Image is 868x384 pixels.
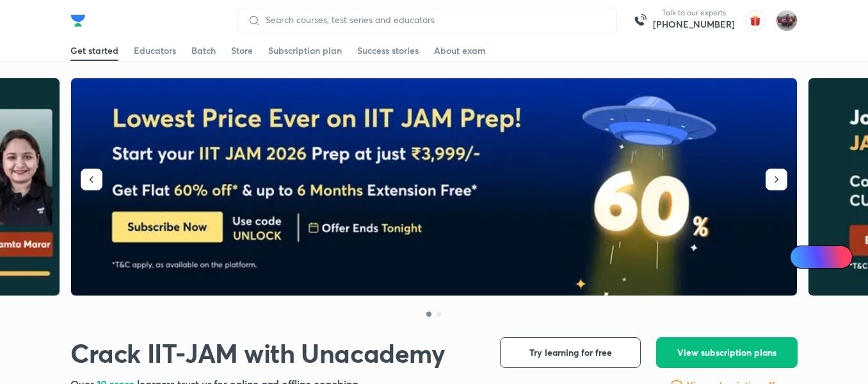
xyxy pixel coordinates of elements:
[529,346,612,359] span: Try learning for free
[268,44,342,57] div: Subscription plan
[677,346,776,359] span: View subscription plans
[268,40,342,61] a: Subscription plan
[70,44,118,57] div: Get started
[191,44,216,57] div: Batch
[656,337,798,368] button: View subscription plans
[231,40,253,61] a: Store
[134,44,176,57] div: Educators
[70,40,118,61] a: Get started
[134,40,176,61] a: Educators
[191,40,216,61] a: Batch
[434,44,486,57] div: About exam
[70,13,86,28] img: Company Logo
[776,10,798,31] img: amirhussain Hussain
[434,40,486,61] a: About exam
[357,40,419,61] a: Success stories
[745,10,766,31] img: avatar
[261,15,606,25] input: Search courses, test series and educators
[70,337,446,369] h1: Crack IIT-JAM with Unacademy
[798,252,808,262] img: Icon
[357,44,419,57] div: Success stories
[811,252,845,262] span: Ai Doubts
[653,18,735,31] a: [PHONE_NUMBER]
[500,337,641,368] button: Try learning for free
[653,8,735,18] p: Talk to our experts
[627,8,653,33] img: call-us
[231,44,253,57] div: Store
[790,246,853,269] a: Ai Doubts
